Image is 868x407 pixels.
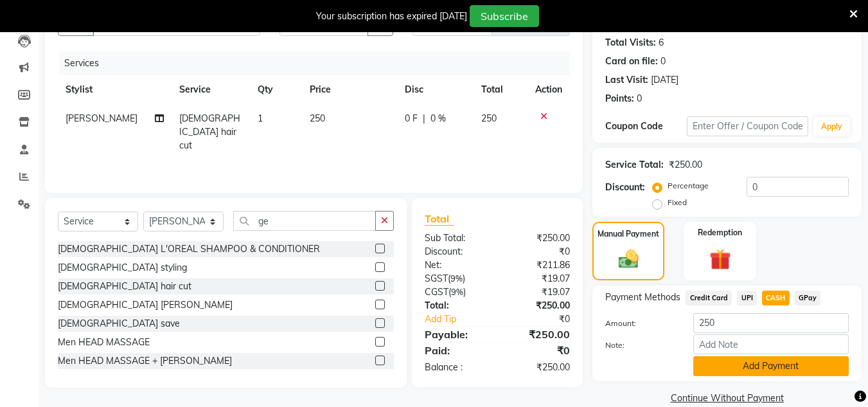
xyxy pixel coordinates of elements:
[497,272,580,285] div: ₹19.07
[423,112,425,125] span: |
[450,273,463,284] span: 9%
[397,75,474,104] th: Disc
[497,231,580,245] div: ₹250.00
[415,312,511,326] a: Add Tip
[59,51,580,75] div: Services
[605,55,658,68] div: Card on file:
[693,356,849,376] button: Add Payment
[415,272,497,285] div: ( )
[415,361,497,374] div: Balance :
[795,291,821,305] span: GPay
[669,158,702,172] div: ₹250.00
[474,75,528,104] th: Total
[693,334,849,354] input: Add Note
[693,313,849,333] input: Amount
[497,361,580,374] div: ₹250.00
[612,248,645,271] img: _cash.svg
[415,327,497,342] div: Payable:
[605,181,645,194] div: Discount:
[425,273,448,284] span: SGST
[58,75,172,104] th: Stylist
[258,113,263,124] span: 1
[637,92,642,105] div: 0
[595,392,859,405] a: Continue Without Payment
[813,117,850,136] button: Apply
[698,227,742,239] label: Redemption
[233,211,376,231] input: Search or Scan
[605,36,656,50] div: Total Visits:
[302,75,397,104] th: Price
[405,112,418,125] span: 0 F
[415,299,497,312] div: Total:
[250,75,302,104] th: Qty
[511,312,580,326] div: ₹0
[425,286,448,298] span: CGST
[415,285,497,299] div: ( )
[668,197,687,208] label: Fixed
[58,280,191,293] div: [DEMOGRAPHIC_DATA] hair cut
[605,291,680,304] span: Payment Methods
[651,73,678,87] div: [DATE]
[58,354,232,368] div: Men HEAD MASSAGE + [PERSON_NAME]
[415,258,497,272] div: Net:
[179,113,240,151] span: [DEMOGRAPHIC_DATA] hair cut
[470,5,539,27] button: Subscribe
[310,113,325,124] span: 250
[605,73,648,87] div: Last Visit:
[703,246,738,273] img: _gift.svg
[686,291,732,305] span: Credit Card
[605,120,686,133] div: Coupon Code
[605,158,664,172] div: Service Total:
[497,258,580,272] div: ₹211.86
[497,343,580,358] div: ₹0
[451,287,463,297] span: 9%
[316,10,467,23] div: Your subscription has expired [DATE]
[527,75,570,104] th: Action
[481,113,497,124] span: 250
[605,92,634,105] div: Points:
[58,317,180,330] div: [DEMOGRAPHIC_DATA] save
[687,116,808,136] input: Enter Offer / Coupon Code
[415,245,497,258] div: Discount:
[596,339,683,351] label: Note:
[58,298,233,312] div: [DEMOGRAPHIC_DATA] [PERSON_NAME]
[497,285,580,299] div: ₹19.07
[415,343,497,358] div: Paid:
[762,291,790,305] span: CASH
[425,212,454,226] span: Total
[497,299,580,312] div: ₹250.00
[497,245,580,258] div: ₹0
[596,318,683,329] label: Amount:
[58,336,150,349] div: Men HEAD MASSAGE
[598,228,659,240] label: Manual Payment
[66,113,137,124] span: [PERSON_NAME]
[58,261,187,275] div: [DEMOGRAPHIC_DATA] styling
[497,327,580,342] div: ₹250.00
[172,75,250,104] th: Service
[660,55,666,68] div: 0
[430,112,446,125] span: 0 %
[668,180,709,192] label: Percentage
[58,242,320,256] div: [DEMOGRAPHIC_DATA] L'OREAL SHAMPOO & CONDITIONER
[737,291,757,305] span: UPI
[659,36,664,50] div: 6
[415,231,497,245] div: Sub Total:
